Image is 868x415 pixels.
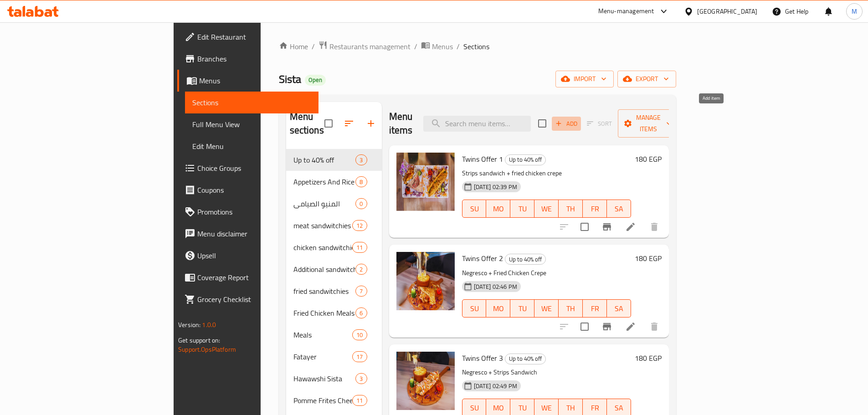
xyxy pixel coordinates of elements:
button: TU [510,200,534,218]
span: Appetizers And Rice [293,176,356,187]
span: [DATE] 02:49 PM [470,382,521,390]
span: Coupons [197,184,311,195]
span: 7 [356,287,366,296]
span: [DATE] 02:39 PM [470,183,521,191]
button: delete [643,216,665,238]
span: Grocery Checklist [197,294,311,305]
span: MO [490,202,507,215]
div: items [355,373,367,384]
div: Additional sandwitches2 [286,258,382,280]
button: Add [552,117,581,131]
span: Full Menu View [192,119,311,130]
span: TU [514,401,531,415]
span: Up to 40% off [293,154,356,165]
img: Twins Offer 2 [396,252,455,310]
span: Sections [192,97,311,108]
button: TH [559,200,583,218]
span: import [563,73,606,85]
a: Coupons [177,179,318,201]
div: items [352,242,367,253]
span: WE [538,202,555,215]
span: WE [538,302,555,315]
a: Restaurants management [318,41,411,52]
button: FR [583,299,607,318]
div: items [352,329,367,340]
div: Appetizers And Rice8 [286,171,382,193]
span: FR [586,302,603,315]
span: TH [562,401,579,415]
input: search [423,116,531,132]
span: FR [586,401,603,415]
a: Edit Restaurant [177,26,318,48]
a: Menus [177,70,318,92]
h6: 180 EGP [635,153,662,165]
span: SU [466,401,483,415]
span: TU [514,202,531,215]
li: / [414,41,417,52]
span: Promotions [197,206,311,217]
button: FR [583,200,607,218]
li: / [457,41,460,52]
a: Choice Groups [177,157,318,179]
span: Choice Groups [197,163,311,174]
button: Branch-specific-item [596,316,618,338]
span: Sort sections [338,113,360,134]
span: Select section [533,114,552,133]
span: Menus [199,75,311,86]
div: items [355,154,367,165]
span: Up to 40% off [505,354,545,364]
h2: Menu items [389,110,413,137]
div: items [352,220,367,231]
button: Add section [360,113,382,134]
span: Twins Offer 2 [462,251,503,265]
span: المنيو الصيامي [293,198,356,209]
div: Up to 40% off [505,354,546,364]
span: [DATE] 02:46 PM [470,282,521,291]
span: 3 [356,156,366,164]
button: SU [462,200,487,218]
span: meat sandwitchies [293,220,353,231]
a: Menus [421,41,453,52]
button: WE [534,200,559,218]
span: Up to 40% off [505,254,545,265]
button: Branch-specific-item [596,216,618,238]
span: Edit Menu [192,141,311,152]
span: Select section first [581,117,618,131]
span: export [625,73,669,85]
p: Negresco + Strips Sandwich [462,367,631,378]
div: Up to 40% off [505,254,546,265]
a: Edit menu item [625,321,636,332]
span: Version: [178,319,200,331]
div: Meals10 [286,324,382,346]
span: fried sandwitchies [293,286,356,297]
span: 11 [353,396,366,405]
span: Hawawshi Sista [293,373,356,384]
span: Additional sandwitches [293,264,356,275]
a: Promotions [177,201,318,223]
span: SA [611,302,627,315]
button: export [617,71,676,87]
a: Branches [177,48,318,70]
span: Sections [463,41,489,52]
span: Meals [293,329,353,340]
div: Up to 40% off3 [286,149,382,171]
div: Fried Chicken Meals6 [286,302,382,324]
div: items [355,176,367,187]
span: TU [514,302,531,315]
p: Strips sandwich + fried chicken crepe [462,168,631,179]
div: Pomme Frites Cheese [293,395,353,406]
span: 12 [353,221,366,230]
span: Menu disclaimer [197,228,311,239]
div: items [355,286,367,297]
span: MO [490,401,507,415]
span: Up to 40% off [505,154,545,165]
span: Get support on: [178,334,220,346]
button: WE [534,299,559,318]
span: Twins Offer 3 [462,351,503,365]
span: 17 [353,353,366,361]
button: MO [486,200,510,218]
